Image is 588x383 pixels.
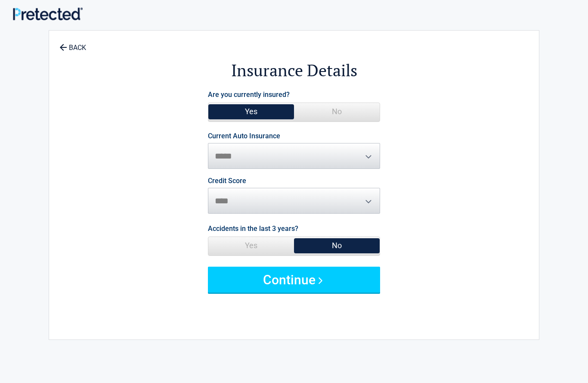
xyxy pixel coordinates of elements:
label: Current Auto Insurance [208,133,280,140]
label: Accidents in the last 3 years? [208,223,298,234]
span: No [294,103,380,120]
label: Credit Score [208,177,246,184]
a: BACK [58,36,88,51]
img: Main Logo [13,7,83,20]
button: Continue [208,267,380,293]
span: No [294,237,380,254]
span: Yes [208,237,294,254]
h2: Insurance Details [96,59,492,81]
span: Yes [208,103,294,120]
label: Are you currently insured? [208,89,290,100]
